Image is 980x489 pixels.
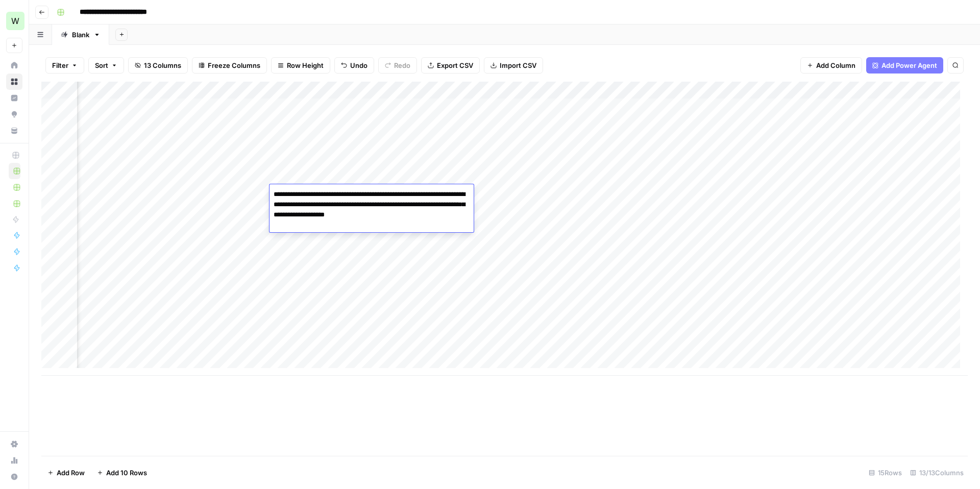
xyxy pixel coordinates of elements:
[208,60,260,70] span: Freeze Columns
[881,60,937,70] span: Add Power Agent
[192,57,267,74] button: Freeze Columns
[6,123,22,139] a: Your Data
[500,60,536,70] span: Import CSV
[128,57,188,74] button: 13 Columns
[91,464,153,481] button: Add 10 Rows
[88,57,124,74] button: Sort
[421,57,480,74] button: Export CSV
[378,57,417,74] button: Redo
[437,60,473,70] span: Export CSV
[106,468,147,478] span: Add 10 Rows
[6,90,22,106] a: Insights
[95,60,108,70] span: Sort
[52,25,109,45] a: Blank
[11,15,19,27] span: W
[45,57,84,74] button: Filter
[816,60,855,70] span: Add Column
[6,8,22,34] button: Workspace: Workspace1
[52,60,68,70] span: Filter
[57,468,85,478] span: Add Row
[144,60,181,70] span: 13 Columns
[271,57,330,74] button: Row Height
[6,436,22,452] a: Settings
[865,464,906,481] div: 15 Rows
[6,106,22,123] a: Opportunities
[394,60,410,70] span: Redo
[800,57,862,74] button: Add Column
[41,464,91,481] button: Add Row
[906,464,968,481] div: 13/13 Columns
[6,469,22,485] button: Help + Support
[484,57,543,74] button: Import CSV
[334,57,374,74] button: Undo
[6,74,22,90] a: Browse
[350,60,367,70] span: Undo
[287,60,324,70] span: Row Height
[6,57,22,74] a: Home
[866,57,943,74] button: Add Power Agent
[72,30,89,40] div: Blank
[6,452,22,469] a: Usage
